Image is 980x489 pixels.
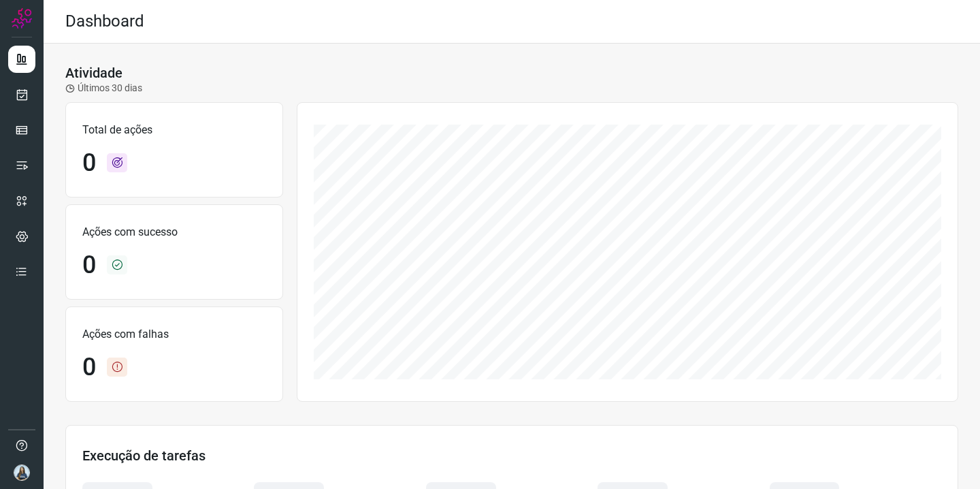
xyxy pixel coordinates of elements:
h1: 0 [82,148,96,178]
h1: 0 [82,251,96,280]
h1: 0 [82,353,96,382]
p: Ações com falhas [82,326,266,343]
h3: Atividade [65,65,122,81]
p: Ações com sucesso [82,224,266,240]
h3: Execução de tarefas [82,447,941,464]
p: Últimos 30 dias [65,81,142,95]
p: Total de ações [82,122,266,138]
img: fc58e68df51c897e9c2c34ad67654c41.jpeg [14,464,30,481]
h2: Dashboard [65,12,144,31]
img: Logo [12,8,32,29]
